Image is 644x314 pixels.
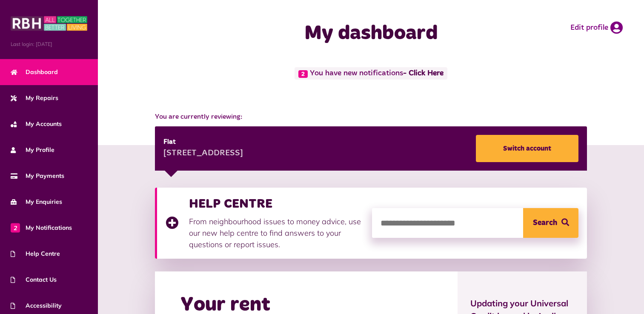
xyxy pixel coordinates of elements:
[533,208,557,238] span: Search
[11,197,62,206] span: My Enquiries
[163,137,243,147] div: Flat
[11,223,72,232] span: My Notifications
[189,196,364,211] h3: HELP CENTRE
[11,15,87,32] img: MyRBH
[476,135,578,162] a: Switch account
[11,68,58,77] span: Dashboard
[11,120,62,128] span: My Accounts
[298,70,308,78] span: 2
[11,146,54,154] span: My Profile
[11,40,87,48] span: Last login: [DATE]
[403,70,444,77] a: - Click Here
[295,67,447,80] span: You have new notifications
[523,208,578,238] button: Search
[11,301,62,310] span: Accessibility
[11,249,60,258] span: Help Centre
[243,21,499,46] h1: My dashboard
[570,21,623,34] a: Edit profile
[11,171,64,180] span: My Payments
[11,94,58,103] span: My Repairs
[163,147,243,160] div: [STREET_ADDRESS]
[11,275,57,284] span: Contact Us
[155,112,587,122] span: You are currently reviewing:
[11,223,20,232] span: 2
[189,216,364,250] p: From neighbourhood issues to money advice, use our new help centre to find answers to your questi...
